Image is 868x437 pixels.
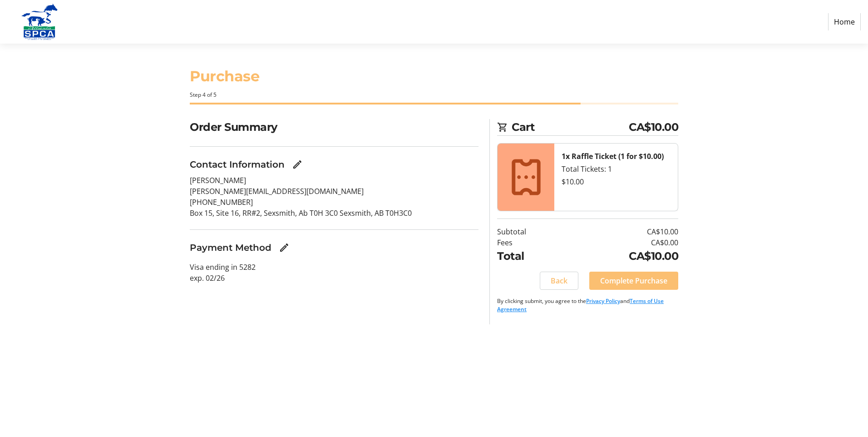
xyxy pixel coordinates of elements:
div: Total Tickets: 1 [562,164,671,174]
td: CA$0.00 [564,237,678,248]
strong: 1x Raffle Ticket (1 for $10.00) [562,151,664,161]
span: Back [551,275,567,286]
h3: Payment Method [190,241,271,254]
button: Back [540,272,578,290]
div: Step 4 of 5 [190,91,678,99]
td: Fees [497,237,564,248]
button: Complete Purchase [589,272,678,290]
td: Total [497,248,564,264]
button: Edit Payment Method [275,238,293,257]
button: Edit Contact Information [288,155,306,174]
span: Complete Purchase [600,275,667,286]
p: Visa ending in 5282 exp. 02/26 [190,262,478,283]
td: Subtotal [497,226,564,237]
a: Terms of Use Agreement [497,297,664,313]
h3: Contact Information [190,158,285,171]
td: CA$10.00 [564,248,678,264]
span: Cart [512,119,629,135]
span: CA$10.00 [629,119,678,135]
p: [PERSON_NAME] [190,175,478,186]
a: Home [828,13,861,30]
p: [PHONE_NUMBER] [190,197,478,208]
div: $10.00 [562,176,671,187]
p: [PERSON_NAME][EMAIL_ADDRESS][DOMAIN_NAME] [190,186,478,197]
p: By clicking submit, you agree to the and [497,297,678,313]
td: CA$10.00 [564,226,678,237]
p: Box 15, Site 16, RR#2, Sexsmith, Ab T0H 3C0 Sexsmith, AB T0H3C0 [190,208,478,218]
img: Alberta SPCA's Logo [7,4,72,40]
a: Privacy Policy [586,297,620,305]
h2: Order Summary [190,119,478,135]
h1: Purchase [190,65,678,87]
